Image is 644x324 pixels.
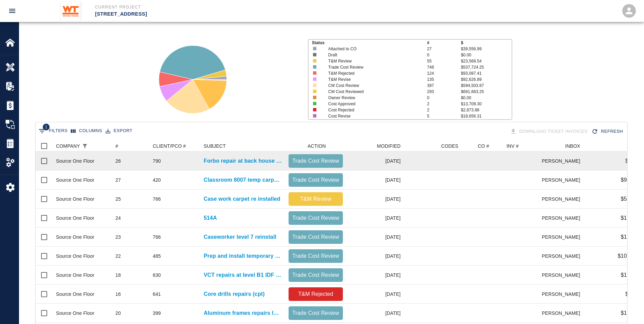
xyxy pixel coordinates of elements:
[115,310,121,317] div: 20
[115,141,118,151] div: #
[478,141,489,151] div: CO #
[291,233,340,241] p: Trade Cost Review
[427,52,461,58] p: 0
[115,234,121,240] div: 23
[610,291,644,324] iframe: Chat Widget
[291,214,340,222] p: Trade Cost Review
[509,126,590,138] div: Tickets download in groups of 15
[404,141,462,151] div: CODES
[461,89,512,95] p: $691,663.25
[346,228,404,247] div: [DATE]
[312,40,427,46] p: Status
[204,195,280,203] p: Case work carpet re installed
[346,285,404,304] div: [DATE]
[328,101,417,107] p: Cost Approved
[461,70,512,76] p: $93,087.41
[285,141,346,151] div: ACTION
[542,141,584,151] div: INBOX
[104,126,134,136] button: Export
[461,83,512,89] p: $594,503.87
[291,271,340,279] p: Trade Cost Review
[153,141,186,151] div: CLIENT/PCO #
[542,209,584,228] div: [PERSON_NAME]
[328,89,417,95] p: CM Cost Reviewed
[503,141,542,151] div: INV #
[112,141,149,151] div: #
[53,141,112,151] div: COMPANY
[291,309,340,317] p: Trade Cost Review
[56,141,80,151] div: COMPANY
[204,290,265,298] a: Core drills repairs (cpt)
[328,46,417,52] p: Attached to CO
[56,196,94,202] div: Source One Floor
[346,141,404,151] div: MODIFIED
[291,176,340,184] p: Trade Cost Review
[37,126,69,137] button: Show filters
[461,76,512,83] p: $92,626.89
[328,83,417,89] p: CM Cost Review
[153,177,161,183] div: 420
[328,95,417,101] p: Owner Review
[328,113,417,119] p: Cost Revise
[56,272,94,278] div: Source One Floor
[56,253,94,259] div: Source One Floor
[462,141,503,151] div: CO #
[590,126,626,138] div: Refresh the list
[328,107,417,113] p: Cost Rejected
[153,253,161,259] div: 485
[507,141,519,151] div: INV #
[427,76,461,83] p: 135
[204,176,282,184] p: Classroom 8007 temp carpet installed
[56,158,94,164] div: Source One Floor
[542,170,584,190] div: [PERSON_NAME]
[427,107,461,113] p: 2
[115,177,121,183] div: 27
[328,58,417,64] p: T&M Review
[427,83,461,89] p: 397
[461,52,512,58] p: $0.00
[328,70,417,76] p: T&M Rejected
[204,233,276,241] p: Caseworker level 7 reinstall
[542,304,584,323] div: [PERSON_NAME]
[346,304,404,323] div: [DATE]
[204,309,282,317] a: Aluminum frames repairs level 3
[346,190,404,209] div: [DATE]
[346,170,404,190] div: [DATE]
[56,234,94,240] div: Source One Floor
[204,157,282,165] a: Forbo repair at back house corridor
[56,177,94,183] div: Source One Floor
[291,290,340,298] p: T&M Rejected
[115,196,121,202] div: 25
[427,58,461,64] p: 55
[291,195,340,203] p: T&M Review
[43,124,50,130] span: 1
[204,252,282,260] p: Prep and install temporary carpet
[542,285,584,304] div: [PERSON_NAME]
[69,126,104,136] button: Select columns
[90,141,99,151] button: Sort
[346,151,404,170] div: [DATE]
[153,158,161,164] div: 790
[427,113,461,119] p: 5
[461,101,512,107] p: $13,709.30
[115,272,121,278] div: 18
[328,52,417,58] p: Draft
[461,46,512,52] p: $39,556.99
[153,196,161,202] div: 766
[80,141,90,151] div: 1 active filter
[153,310,161,317] div: 399
[56,215,94,221] div: Source One Floor
[346,209,404,228] div: [DATE]
[565,141,580,151] div: INBOX
[95,4,359,10] p: Current Project
[204,214,217,222] a: 514A
[461,95,512,101] p: $0.00
[542,190,584,209] div: [PERSON_NAME]
[60,1,81,20] img: Whiting-Turner
[427,89,461,95] p: 293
